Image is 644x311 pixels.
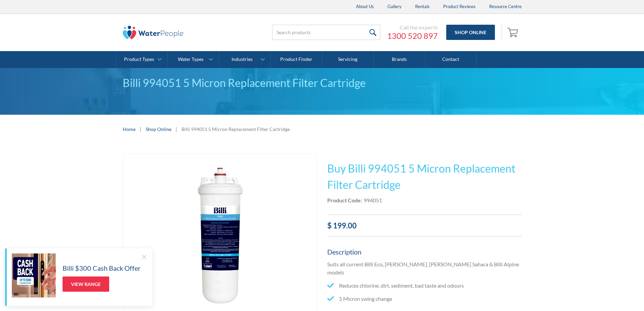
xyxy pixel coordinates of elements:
a: 1300 520 897 [387,31,438,41]
input: Search products [272,25,380,40]
div: Industries [232,57,253,62]
strong: Product Code: [327,197,362,203]
a: Home [123,126,136,133]
li: Reduces chlorine, dirt, sediment, bad taste and odours [327,282,522,290]
img: The Water People [123,26,184,39]
a: Contact [425,51,477,68]
iframe: podium webchat widget bubble [576,277,644,311]
img: shopping cart [507,27,520,38]
div: Billi 994051 5 Micron Replacement Filter Cartridge [123,75,522,91]
a: Industries [219,51,270,68]
div: 994051 [364,196,382,204]
iframe: podium webchat widget prompt [529,204,644,286]
img: Billi $300 Cash Back Offer [12,253,56,297]
p: Suits all current Billi Eco, [PERSON_NAME], [PERSON_NAME] Sahara & Billi Alpine models [327,260,522,276]
a: Servicing [322,51,374,68]
h1: Buy Billi 994051 5 Micron Replacement Filter Cartridge [327,160,522,193]
div: Water Types [178,57,204,62]
a: Water Types [168,51,219,68]
div: | [175,125,178,133]
div: | [139,125,142,133]
a: Product Finder [271,51,322,68]
a: Shop Online [446,25,495,40]
li: 5 Micron swing change [327,295,522,303]
h5: Description [327,247,522,257]
a: View Range [63,276,109,292]
div: Product Types [124,57,154,62]
a: Shop Online [146,126,171,133]
a: Open empty cart [505,24,522,41]
a: Product Types [116,51,167,68]
h5: Billi $300 Cash Back Offer [63,263,141,273]
div: Call the experts [387,24,438,31]
div: Billi 994051 5 Micron Replacement Filter Cartridge [182,126,290,133]
a: Brands [374,51,425,68]
div: $ 199.00 [327,220,522,231]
